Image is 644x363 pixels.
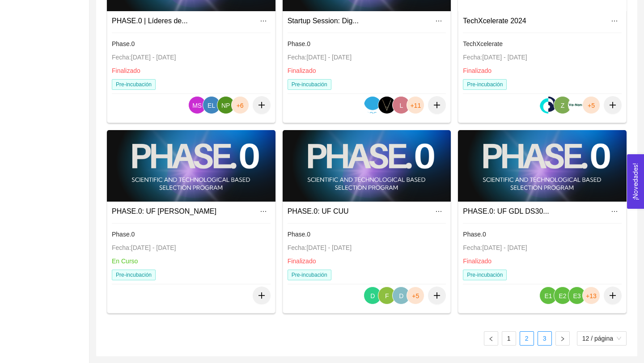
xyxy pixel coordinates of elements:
span: +6 [237,97,244,114]
img: 1731537152953-AQU_Iso_Principal.png [540,97,557,114]
button: right [555,331,570,346]
span: Finalizado [463,257,491,265]
button: ellipsis [607,204,622,219]
span: Phase.0 [112,231,135,238]
span: Fecha: [DATE] - [DATE] [288,54,352,61]
span: E2 [559,287,566,305]
img: 1728012968368-Va-Nano%20Logo%20Blanco.png [568,97,585,114]
button: plus [253,287,271,304]
button: plus [428,96,446,114]
div: tamaño de página [577,331,627,346]
span: plus [428,291,446,300]
button: left [484,331,498,346]
span: F [385,287,389,305]
span: ellipsis [432,17,445,25]
span: ellipsis [257,208,270,215]
span: left [488,336,494,342]
span: Phase.0 [288,40,310,47]
a: PHASE.0 | Líderes de... [112,17,188,25]
span: +5 [588,97,595,114]
span: E1 [544,287,552,305]
span: Pre-incubación [288,79,331,90]
span: Pre-incubación [288,270,331,280]
span: ellipsis [608,208,621,215]
button: ellipsis [432,14,446,28]
button: ellipsis [256,14,271,28]
span: NP [221,97,230,114]
span: Finalizado [288,67,316,74]
a: Startup Session: Dig... [288,17,359,25]
span: plus [604,101,622,109]
span: Pre-incubación [112,270,156,280]
span: plus [604,291,622,300]
span: Fecha: [DATE] - [DATE] [112,54,176,61]
span: 12 / página [582,332,621,345]
span: +5 [412,287,419,305]
span: Phase.0 [288,231,310,238]
span: Phase.0 [463,231,486,238]
li: 3 [538,331,552,346]
span: D [399,287,403,305]
li: Página siguiente [555,331,570,346]
a: 1 [502,332,516,345]
span: Pre-incubación [463,270,507,280]
span: ellipsis [432,208,445,215]
img: 1708920434561-Logo%20clases%20yoga%20-%20Azul.png [364,97,381,114]
a: 3 [538,332,551,345]
span: ellipsis [257,17,270,25]
span: EL [208,97,215,114]
span: En Curso [112,257,138,265]
span: plus [428,101,446,109]
span: Finalizado [112,67,140,74]
span: ellipsis [608,17,621,25]
li: 2 [520,331,534,346]
span: MS [192,97,202,114]
span: Finalizado [288,257,316,265]
button: Open Feedback Widget [627,154,644,209]
a: TechXcelerate 2024 [463,17,526,25]
span: Fecha: [DATE] - [DATE] [463,54,527,61]
span: right [560,336,565,342]
img: 1712100558539-visium%20logo%20(2).png [378,97,395,114]
span: Finalizado [463,67,491,74]
span: Fecha: [DATE] - [DATE] [112,244,176,251]
span: TechXcelerate [463,40,503,47]
span: Fecha: [DATE] - [DATE] [288,244,352,251]
span: E3 [573,287,580,305]
button: ellipsis [607,14,622,28]
span: D [370,287,375,305]
span: plus [253,101,271,109]
li: 1 [502,331,516,346]
span: Pre-incubación [112,79,156,90]
span: Pre-incubación [463,79,507,90]
span: +11 [410,97,421,114]
button: plus [428,287,446,304]
span: Fecha: [DATE] - [DATE] [463,244,527,251]
a: PHASE.0: UF CUU [288,207,349,215]
button: ellipsis [432,204,446,219]
span: plus [253,291,271,300]
button: plus [253,96,271,114]
a: PHASE.0: UF GDL DS30... [463,207,549,215]
li: Página anterior [484,331,498,346]
button: plus [604,287,622,304]
a: 2 [520,332,534,345]
button: plus [604,96,622,114]
span: +13 [586,287,597,305]
button: ellipsis [256,204,271,219]
span: Phase.0 [112,40,135,47]
a: PHASE.0: UF [PERSON_NAME] [112,207,216,215]
span: Z [561,97,565,114]
span: L [399,97,403,114]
